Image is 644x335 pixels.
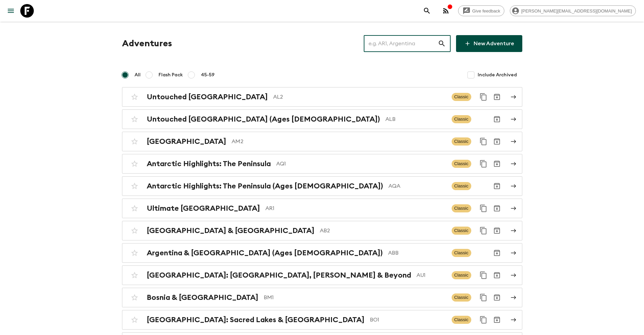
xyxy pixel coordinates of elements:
button: Archive [490,157,504,171]
p: BM1 [264,293,446,302]
a: Bosnia & [GEOGRAPHIC_DATA]BM1ClassicDuplicate for 45-59Archive [122,288,522,307]
a: Untouched [GEOGRAPHIC_DATA]AL2ClassicDuplicate for 45-59Archive [122,87,522,107]
p: AQ1 [276,160,446,168]
p: AU1 [416,271,446,279]
h2: Bosnia & [GEOGRAPHIC_DATA] [147,293,258,302]
span: Classic [452,227,471,235]
span: Classic [452,249,471,257]
button: Duplicate for 45-59 [477,135,490,148]
button: Archive [490,224,504,237]
span: All [135,72,141,78]
a: [GEOGRAPHIC_DATA]: Sacred Lakes & [GEOGRAPHIC_DATA]BO1ClassicDuplicate for 45-59Archive [122,310,522,330]
a: [GEOGRAPHIC_DATA]: [GEOGRAPHIC_DATA], [PERSON_NAME] & BeyondAU1ClassicDuplicate for 45-59Archive [122,265,522,285]
span: Classic [452,271,471,279]
button: Archive [490,112,504,126]
span: Classic [452,204,471,212]
button: Duplicate for 45-59 [477,90,490,104]
button: Duplicate for 45-59 [477,268,490,282]
h2: [GEOGRAPHIC_DATA] & [GEOGRAPHIC_DATA] [147,226,314,235]
button: Duplicate for 45-59 [477,291,490,304]
button: Archive [490,291,504,304]
p: AM2 [232,137,446,146]
a: New Adventure [456,35,522,52]
h1: Adventures [122,37,172,50]
a: Antarctic Highlights: The PeninsulaAQ1ClassicDuplicate for 45-59Archive [122,154,522,174]
span: Flash Pack [159,72,183,78]
button: Duplicate for 45-59 [477,157,490,171]
p: AR1 [265,204,446,212]
button: Duplicate for 45-59 [477,224,490,237]
p: AL2 [273,93,446,101]
h2: [GEOGRAPHIC_DATA]: [GEOGRAPHIC_DATA], [PERSON_NAME] & Beyond [147,271,411,280]
a: Antarctic Highlights: The Peninsula (Ages [DEMOGRAPHIC_DATA])AQAClassicArchive [122,176,522,196]
span: Classic [452,160,471,168]
h2: Antarctic Highlights: The Peninsula (Ages [DEMOGRAPHIC_DATA]) [147,182,383,190]
button: Duplicate for 45-59 [477,202,490,215]
button: Archive [490,202,504,215]
h2: [GEOGRAPHIC_DATA]: Sacred Lakes & [GEOGRAPHIC_DATA] [147,315,364,324]
h2: Ultimate [GEOGRAPHIC_DATA] [147,204,260,213]
h2: [GEOGRAPHIC_DATA] [147,137,226,146]
p: AB2 [320,227,446,235]
p: ABB [388,249,446,257]
button: Archive [490,179,504,193]
input: e.g. AR1, Argentina [364,34,438,53]
a: Give feedback [458,5,504,16]
span: Give feedback [469,8,504,14]
span: [PERSON_NAME][EMAIL_ADDRESS][DOMAIN_NAME] [518,8,636,14]
span: Classic [452,115,471,123]
a: [GEOGRAPHIC_DATA] & [GEOGRAPHIC_DATA]AB2ClassicDuplicate for 45-59Archive [122,221,522,240]
p: BO1 [370,316,446,324]
span: Classic [452,93,471,101]
span: Classic [452,137,471,146]
h2: Argentina & [GEOGRAPHIC_DATA] (Ages [DEMOGRAPHIC_DATA]) [147,249,383,257]
p: ALB [385,115,446,123]
button: Duplicate for 45-59 [477,313,490,327]
button: Archive [490,313,504,327]
h2: Untouched [GEOGRAPHIC_DATA] (Ages [DEMOGRAPHIC_DATA]) [147,115,380,124]
h2: Untouched [GEOGRAPHIC_DATA] [147,93,268,101]
a: Ultimate [GEOGRAPHIC_DATA]AR1ClassicDuplicate for 45-59Archive [122,199,522,218]
span: Classic [452,182,471,190]
button: Archive [490,90,504,104]
h2: Antarctic Highlights: The Peninsula [147,159,271,168]
button: Archive [490,135,504,148]
span: Classic [452,316,471,324]
a: Untouched [GEOGRAPHIC_DATA] (Ages [DEMOGRAPHIC_DATA])ALBClassicArchive [122,109,522,129]
a: [GEOGRAPHIC_DATA]AM2ClassicDuplicate for 45-59Archive [122,132,522,151]
p: AQA [388,182,446,190]
span: Include Archived [478,72,517,78]
div: [PERSON_NAME][EMAIL_ADDRESS][DOMAIN_NAME] [510,5,636,16]
button: search adventures [420,4,434,18]
button: Archive [490,246,504,260]
button: Archive [490,268,504,282]
button: menu [4,4,18,18]
span: 45-59 [201,72,215,78]
span: Classic [452,293,471,302]
a: Argentina & [GEOGRAPHIC_DATA] (Ages [DEMOGRAPHIC_DATA])ABBClassicArchive [122,243,522,263]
